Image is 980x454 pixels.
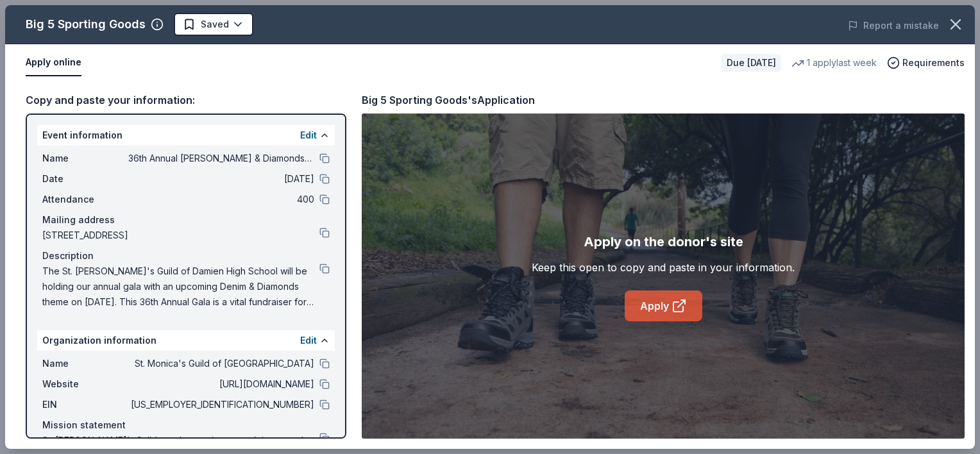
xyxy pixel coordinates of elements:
[848,18,939,33] button: Report a mistake
[26,49,81,76] button: Apply online
[902,55,965,71] span: Requirements
[300,333,317,348] button: Edit
[128,171,314,187] span: [DATE]
[37,125,335,146] div: Event information
[887,55,965,71] button: Requirements
[584,231,743,252] div: Apply on the donor's site
[42,248,330,264] div: Description
[722,54,781,72] div: Due [DATE]
[300,128,317,143] button: Edit
[362,92,535,108] div: Big 5 Sporting Goods's Application
[128,376,314,392] span: [URL][DOMAIN_NAME]
[26,14,146,35] div: Big 5 Sporting Goods
[37,330,335,351] div: Organization information
[174,13,253,36] button: Saved
[625,290,702,321] a: Apply
[791,55,877,71] div: 1 apply last week
[128,151,314,166] span: 36th Annual [PERSON_NAME] & Diamonds Gala
[201,17,229,32] span: Saved
[42,228,319,243] span: [STREET_ADDRESS]
[26,92,346,108] div: Copy and paste your information:
[42,376,128,392] span: Website
[42,356,128,371] span: Name
[42,171,128,187] span: Date
[42,212,330,228] div: Mailing address
[42,151,128,166] span: Name
[128,397,314,412] span: [US_EMPLOYER_IDENTIFICATION_NUMBER]
[128,192,314,207] span: 400
[42,264,319,310] span: The St. [PERSON_NAME]'s Guild of Damien High School will be holding our annual gala with an upcom...
[42,397,128,412] span: EIN
[532,260,795,275] div: Keep this open to copy and paste in your information.
[42,417,330,433] div: Mission statement
[42,192,128,207] span: Attendance
[128,356,314,371] span: St. Monica's Guild of [GEOGRAPHIC_DATA]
